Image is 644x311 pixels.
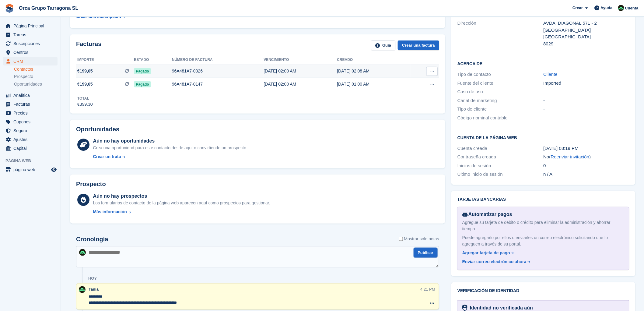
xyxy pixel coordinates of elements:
[3,30,58,39] a: menu
[3,57,58,65] a: menu
[457,60,629,66] h2: Acerca de
[13,135,50,144] span: Ajustes
[13,144,50,153] span: Capital
[601,5,613,11] span: Ayuda
[13,22,50,30] span: Página Principal
[16,3,81,13] a: Orca Grupo Tarragona SL
[3,22,58,30] a: menu
[5,4,14,13] img: stora-icon-8386f47178a22dfd0bd8f6a31ec36ba5ce8667c1dd55bd0f319d3a0aa187defe.svg
[457,20,544,47] div: Dirección
[457,197,629,202] h2: Tarjetas bancarias
[77,81,93,87] span: €199,65
[134,68,151,74] span: Pagado
[76,11,125,22] a: Crear una suscripción
[14,66,58,72] a: Contactos
[93,154,247,160] a: Crear un trato
[13,126,50,135] span: Seguro
[3,118,58,126] a: menu
[264,68,337,74] div: [DATE] 02:00 AM
[544,171,630,178] div: n / A
[77,101,93,108] div: €399,30
[13,91,50,100] span: Analítica
[5,158,61,164] span: Página web
[421,286,435,292] div: 4:21 PM
[398,41,439,51] a: Crear una factura
[3,39,58,48] a: menu
[134,81,151,87] span: Pagado
[14,81,42,87] span: Oportunidades
[457,171,544,178] div: Último inicio de sesión
[457,97,544,104] div: Canal de marketing
[3,165,58,174] a: menú
[544,162,630,169] div: 0
[625,5,639,11] span: Cuenta
[457,115,544,122] div: Código nominal contable
[544,34,630,41] div: [GEOGRAPHIC_DATA]
[462,250,510,256] div: Agregar tarjeta de pago
[76,126,119,133] h2: Oportunidades
[14,74,33,80] span: Prospecto
[462,250,622,256] a: Agregar tarjeta de pago
[13,57,50,65] span: CRM
[544,106,630,113] div: -
[551,154,590,159] a: Reenviar invitación
[3,48,58,57] a: menu
[93,193,270,200] div: Aún no hay prospectos
[457,80,544,87] div: Fuente del cliente
[3,126,58,135] a: menu
[93,209,270,215] a: Más información
[172,81,264,87] div: 96A481A7-0147
[93,145,247,151] div: Crea una oportunidad para este contacto desde aquí o convirtiendo un prospecto.
[13,118,50,126] span: Cupones
[13,30,50,39] span: Tareas
[88,276,97,281] div: Hoy
[93,209,127,215] div: Más información
[337,81,411,87] div: [DATE] 01:00 AM
[89,287,99,292] span: Tania
[76,181,106,188] h2: Prospecto
[50,166,58,173] a: Vista previa de la tienda
[13,109,50,117] span: Precios
[3,135,58,144] a: menu
[544,20,630,27] div: AVDA. DIAGONAL 571 - 2
[457,71,544,78] div: Tipo de contacto
[3,109,58,117] a: menu
[399,236,403,242] input: Mostrar solo notas
[549,154,591,159] span: ( )
[544,154,630,161] div: No
[13,100,50,108] span: Facturas
[544,27,630,34] div: [GEOGRAPHIC_DATA]
[462,219,624,232] div: Agregue su tarjeta de débito o crédito para eliminar la administración y ahorrar tiempo.
[134,55,172,65] th: Estado
[462,259,527,265] div: Enviar correo electrónico ahora
[544,41,630,48] div: 8029
[457,288,629,293] h2: Verificación de identidad
[3,144,58,153] a: menu
[93,154,121,160] div: Crear un trato
[618,5,624,11] img: Tania
[93,200,270,206] div: Los formularios de contacto de la página web aparecen aquí como prospectos para gestionar.
[462,211,624,218] div: Automatizar pagos
[264,55,337,65] th: Vencimiento
[544,97,630,104] div: -
[13,39,50,48] span: Suscripciones
[79,249,86,256] img: Tania
[371,41,395,51] a: Guía
[462,235,624,247] div: Puede agregarlo por ellos o enviarles un correo electrónico solicitando que lo agreguen a través ...
[172,55,264,65] th: Número de factura
[457,154,544,161] div: Contraseña creada
[172,68,264,74] div: 96A481A7-0326
[76,236,108,243] h2: Cronología
[76,13,121,20] div: Crear una suscripción
[77,68,93,74] span: €199,65
[337,68,411,74] div: [DATE] 02:08 AM
[457,145,544,152] div: Cuenta creada
[3,100,58,108] a: menu
[544,72,558,77] a: Cliente
[544,80,630,87] div: Imported
[544,88,630,95] div: -
[337,55,411,65] th: Creado
[76,55,134,65] th: Importe
[13,165,50,174] span: página web
[572,5,583,11] span: Crear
